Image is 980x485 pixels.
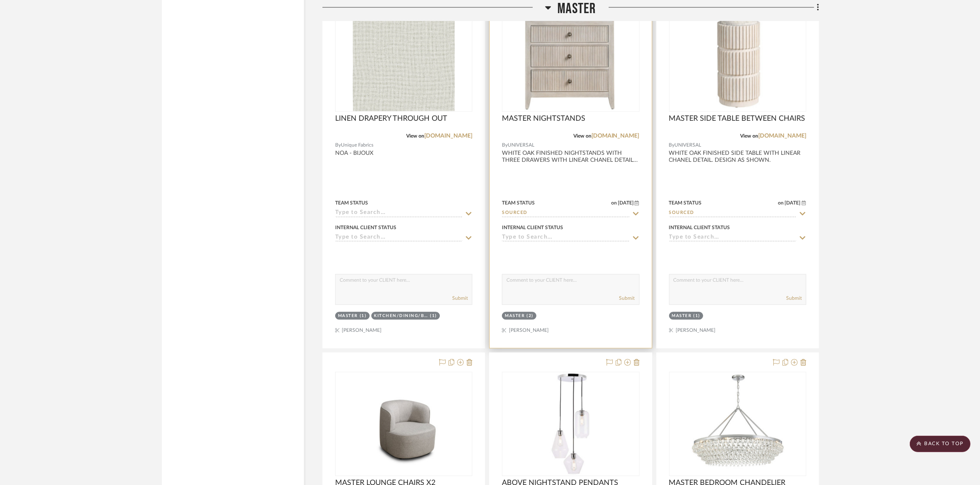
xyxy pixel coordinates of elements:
input: Type to Search… [502,234,629,242]
span: By [502,141,508,149]
div: (2) [527,313,534,319]
div: Team Status [502,199,535,207]
input: Type to Search… [335,234,462,242]
img: ABOVE NIGHTSTAND PENDANTS [519,372,622,475]
span: View on [740,133,758,138]
input: Type to Search… [669,234,796,242]
img: MASTER LOUNGE CHAIRS X2 [336,375,472,473]
div: 0 [502,8,639,111]
button: Submit [619,294,635,302]
a: [DOMAIN_NAME] [591,133,640,139]
span: UNIVERSAL [508,141,534,149]
span: By [669,141,675,149]
scroll-to-top-button: BACK TO TOP [910,436,971,452]
input: Type to Search… [669,209,796,217]
a: [DOMAIN_NAME] [424,133,472,139]
span: By [335,141,341,149]
div: 0 [669,8,806,111]
span: MASTER NIGHTSTANDS [502,114,585,123]
button: Submit [452,294,468,302]
input: Type to Search… [502,209,629,217]
span: [DATE] [784,200,802,206]
span: View on [573,133,591,138]
div: MASTER [672,313,692,319]
span: MASTER SIDE TABLE BETWEEN CHAIRS [669,114,805,123]
div: 0 [502,372,639,476]
span: View on [406,133,424,138]
div: Internal Client Status [669,224,730,231]
div: (1) [430,313,437,319]
img: MASTER BEDROOM CHANDELIER [686,372,789,475]
img: MASTER NIGHTSTANDS [503,9,638,110]
div: Team Status [669,199,702,207]
span: on [611,200,617,205]
div: KITCHEN/DINING/BREAKFAST/BILLIARDS [374,313,428,319]
button: Submit [786,294,802,302]
div: Internal Client Status [335,224,396,231]
input: Type to Search… [335,209,462,217]
span: on [778,200,784,205]
span: Unique Fabrics [341,141,373,149]
img: LINEN DRAPERY THROUGH OUT [353,8,455,111]
div: MASTER [505,313,525,319]
div: (1) [360,313,367,319]
div: 0 [669,372,806,476]
div: 0 [336,8,472,111]
img: MASTER SIDE TABLE BETWEEN CHAIRS [670,9,805,110]
div: (1) [694,313,701,319]
div: MASTER [338,313,358,319]
div: Internal Client Status [502,224,563,231]
a: [DOMAIN_NAME] [758,133,806,139]
span: UNIVERSAL [675,141,702,149]
span: LINEN DRAPERY THROUGH OUT [335,114,447,123]
div: Team Status [335,199,368,207]
span: [DATE] [617,200,635,206]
